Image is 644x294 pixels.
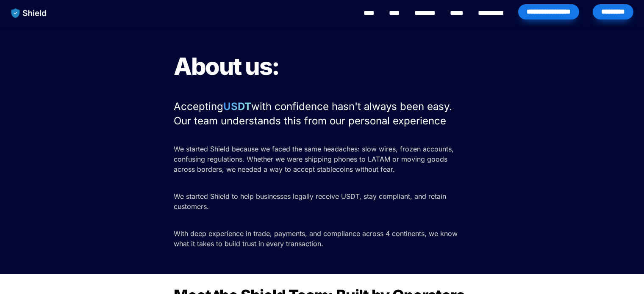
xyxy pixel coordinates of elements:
span: with confidence hasn't always been easy. Our team understands this from our personal experience [174,100,455,127]
span: We started Shield to help businesses legally receive USDT, stay compliant, and retain customers. [174,192,448,211]
span: Accepting [174,100,223,113]
span: We started Shield because we faced the same headaches: slow wires, frozen accounts, confusing reg... [174,145,456,173]
strong: USDT [223,100,251,113]
span: With deep experience in trade, payments, and compliance across 4 continents, we know what it take... [174,229,460,248]
span: About us: [174,52,279,81]
img: website logo [7,4,51,22]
